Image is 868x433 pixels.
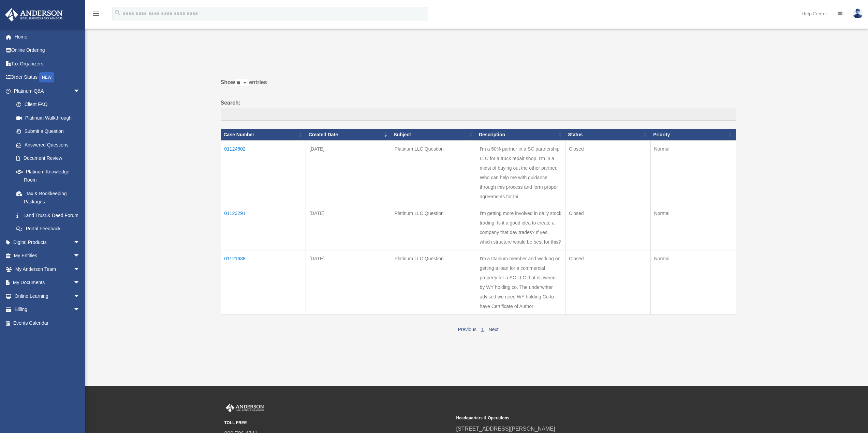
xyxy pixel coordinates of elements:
[5,84,87,98] a: Platinum Q&Aarrow_drop_down
[10,138,84,152] a: Answered Questions
[114,9,121,17] i: search
[73,289,87,303] span: arrow_drop_down
[10,98,87,111] a: Client FAQ
[73,262,87,276] span: arrow_drop_down
[456,415,683,422] small: Headquarters & Operations
[10,125,87,138] a: Submit a Question
[391,205,476,250] td: Platinum LLC Question
[5,276,90,290] a: My Documentsarrow_drop_down
[221,140,306,205] td: 01124602
[565,205,651,250] td: Closed
[221,205,306,250] td: 01123291
[481,327,484,332] a: 1
[221,98,736,121] label: Search:
[391,129,476,140] th: Subject: activate to sort column ascending
[476,129,565,140] th: Description: activate to sort column ascending
[10,152,87,165] a: Document Review
[5,262,90,276] a: My Anderson Teamarrow_drop_down
[73,276,87,290] span: arrow_drop_down
[224,403,265,412] img: Anderson Advisors Platinum Portal
[565,140,651,205] td: Closed
[5,71,90,84] a: Order StatusNEW
[476,250,565,315] td: I'm a titanium member and working on getting a loan for a commercial property for a SC LLC that i...
[10,111,87,125] a: Platinum Walkthrough
[39,72,54,82] div: NEW
[5,289,90,303] a: Online Learningarrow_drop_down
[650,205,736,250] td: Normal
[565,129,651,140] th: Status: activate to sort column ascending
[221,78,736,94] label: Show entries
[650,129,736,140] th: Priority: activate to sort column ascending
[92,12,100,18] a: menu
[10,222,87,236] a: Portal Feedback
[73,303,87,317] span: arrow_drop_down
[476,205,565,250] td: I'm getting more involved in daily stock trading. Is it a good idea to create a company that day ...
[73,249,87,263] span: arrow_drop_down
[306,205,391,250] td: [DATE]
[5,249,90,263] a: My Entitiesarrow_drop_down
[73,84,87,98] span: arrow_drop_down
[221,129,306,140] th: Case Number: activate to sort column ascending
[3,8,65,21] img: Anderson Advisors Platinum Portal
[5,235,90,249] a: Digital Productsarrow_drop_down
[489,327,499,332] a: Next
[5,303,90,316] a: Billingarrow_drop_down
[650,250,736,315] td: Normal
[224,419,452,427] small: TOLL FREE
[306,140,391,205] td: [DATE]
[221,108,736,121] input: Search:
[476,140,565,205] td: I'm a 50% partner in a SC partnership LLC for a truck repair shop. I'm in a midst of buying out t...
[5,57,90,71] a: Tax Organizers
[10,208,87,222] a: Land Trust & Deed Forum
[73,235,87,249] span: arrow_drop_down
[5,44,90,57] a: Online Ordering
[5,316,90,330] a: Events Calendar
[5,30,90,44] a: Home
[650,140,736,205] td: Normal
[456,426,555,432] a: [STREET_ADDRESS][PERSON_NAME]
[565,250,651,315] td: Closed
[458,327,476,332] a: Previous
[391,140,476,205] td: Platinum LLC Question
[221,250,306,315] td: 01121638
[10,165,87,187] a: Platinum Knowledge Room
[92,10,100,18] i: menu
[391,250,476,315] td: Platinum LLC Question
[853,9,863,18] img: User Pic
[235,79,249,87] select: Showentries
[10,187,87,208] a: Tax & Bookkeeping Packages
[306,250,391,315] td: [DATE]
[306,129,391,140] th: Created Date: activate to sort column ascending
